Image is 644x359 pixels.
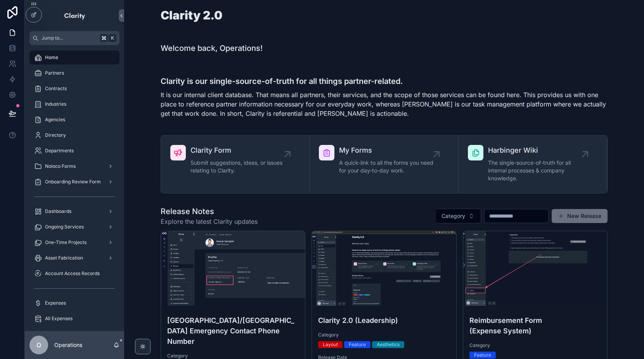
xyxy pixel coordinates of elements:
h3: Clarity is our single-source-of-truth for all things partner-related. [161,75,608,87]
p: It is our internal client database. That means all partners, their services, and the scope of tho... [161,90,608,118]
span: A quick-link to all the forms you need for your day-to-day work. [339,159,436,174]
p: Operations [54,341,82,349]
a: Onboarding Review Form [29,175,119,189]
span: Industries [45,101,66,107]
h1: Clarity 2.0 [161,9,222,21]
span: O [36,340,41,350]
a: Dashboards [29,204,119,218]
span: Expenses [45,300,66,306]
a: One-Time Projects [29,235,119,249]
span: Submit suggestions, ideas, or issues relating to Clarity. [190,159,287,174]
h4: [GEOGRAPHIC_DATA]/[GEOGRAPHIC_DATA] Emergency Contact Phone Number [167,315,299,347]
span: Explore the latest Clarity updates [161,217,258,226]
div: Georgi-Georgiev-—-Directory-Clarity-2.0-2024-12-16-at-10.28.43-AM.jpg [161,231,305,306]
a: Directory [29,128,119,142]
button: New Release [552,209,608,223]
a: Expenses [29,296,119,310]
span: Account Access Records [45,270,100,277]
span: Category [441,212,465,220]
h1: Welcome back, Operations! [161,43,263,54]
span: Noloco Forms [45,163,76,169]
button: Select Button [435,209,481,223]
span: Asset Fabrication [45,255,83,261]
a: Account Access Records [29,267,119,281]
a: Harbinger WikiThe single-source-of-truth for all internal processes & company knowledge. [459,136,607,193]
a: Home [29,51,119,64]
div: Home-Clarity-2.0-2024-06-03-at-1.31.18-PM.jpg [312,231,456,306]
span: Onboarding Review Form [45,179,101,185]
div: Feature [349,341,366,348]
span: The single-source-of-truth for all internal processes & company knowledge. [488,159,585,182]
div: Feature [474,352,491,359]
a: Contracts [29,82,119,96]
a: Asset Fabrication [29,251,119,265]
span: Partners [45,70,64,76]
a: Agencies [29,113,119,127]
span: All Expenses [45,315,73,322]
span: Harbinger Wiki [488,145,585,156]
a: Ongoing Services [29,220,119,234]
a: Clarity FormSubmit suggestions, ideas, or issues relating to Clarity. [161,136,310,193]
h4: Reimbursement Form (Expense System) [469,315,601,336]
span: Ongoing Services [45,224,84,230]
a: My FormsA quick-link to all the forms you need for your day-to-day work. [310,136,458,193]
span: Clarity Form [190,145,287,156]
span: Contracts [45,85,67,92]
span: One-Time Projects [45,239,87,246]
a: Noloco Forms [29,159,119,173]
span: Dashboards [45,208,71,214]
a: Industries [29,97,119,111]
span: Jump to... [42,35,97,41]
h4: Clarity 2.0 (Leadership) [318,315,450,326]
a: Departments [29,144,119,158]
span: Home [45,54,58,61]
span: Directory [45,132,66,138]
div: Publish-Release-—-Release-Notes-Clarity-2.0-2024-06-05-at-3.31.01-PM.jpg [463,231,607,306]
span: My Forms [339,145,436,156]
button: Jump to...K [29,31,119,45]
h1: Release Notes [161,206,258,217]
span: Agencies [45,117,65,123]
span: Category [469,342,601,349]
span: Departments [45,148,74,154]
div: scrollable content [25,45,124,331]
div: Layout [323,341,338,348]
span: Category [167,353,299,359]
div: Aesthetics [377,341,400,348]
img: App logo [64,9,86,22]
a: All Expenses [29,312,119,326]
span: Category [318,332,450,338]
a: Partners [29,66,119,80]
span: K [109,35,116,41]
